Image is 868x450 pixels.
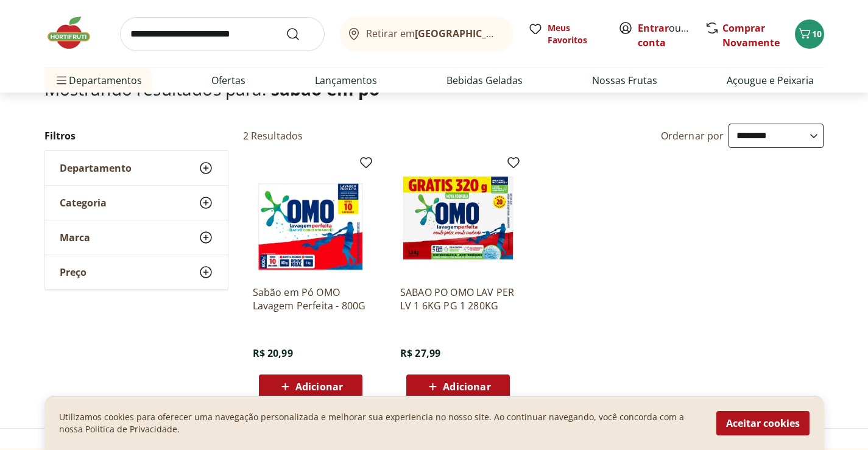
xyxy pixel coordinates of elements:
button: Adicionar [259,374,362,399]
button: Carrinho [795,19,824,49]
label: Ordernar por [661,129,724,142]
button: Categoria [45,186,228,220]
span: R$ 27,99 [400,346,440,360]
img: Hortifruti [44,15,105,51]
span: 10 [812,28,822,40]
span: Marca [60,231,90,244]
a: Nossas Frutas [592,73,657,88]
a: Sabão em Pó OMO Lavagem Perfeita - 800G [253,286,369,312]
button: Marca [45,220,228,255]
span: ou [638,21,692,50]
h2: Filtros [44,124,228,148]
span: Meus Favoritos [548,22,604,46]
button: Adicionar [406,374,510,399]
a: Comprar Novamente [722,21,780,49]
a: Lançamentos [315,73,377,88]
img: SABAO PO OMO LAV PER LV 1 6KG PG 1 280KG [400,160,516,276]
a: Criar conta [638,21,705,49]
a: Meus Favoritos [528,22,604,46]
h1: Mostrando resultados para: [44,79,824,99]
a: SABAO PO OMO LAV PER LV 1 6KG PG 1 280KG [400,286,516,312]
button: Menu [54,66,69,95]
span: Departamentos [54,66,142,95]
b: [GEOGRAPHIC_DATA]/[GEOGRAPHIC_DATA] [415,27,620,40]
button: Departamento [45,151,228,185]
button: Retirar em[GEOGRAPHIC_DATA]/[GEOGRAPHIC_DATA] [339,17,513,51]
button: Aceitar cookies [716,411,810,435]
span: Preço [60,266,86,278]
span: Categoria [60,197,107,209]
img: Sabão em Pó OMO Lavagem Perfeita - 800G [253,160,369,276]
a: Açougue e Peixaria [727,73,814,88]
a: Ofertas [211,73,245,88]
p: Utilizamos cookies para oferecer uma navegação personalizada e melhorar sua experiencia no nosso ... [59,411,702,435]
span: R$ 20,99 [253,346,293,360]
span: Adicionar [443,382,490,392]
span: Departamento [60,162,132,174]
span: Retirar em [366,28,501,39]
button: Submit Search [286,27,315,41]
input: search [120,17,325,51]
span: Adicionar [295,382,343,392]
a: Entrar [638,21,669,35]
button: Preço [45,255,228,289]
a: Bebidas Geladas [446,73,523,88]
h2: 2 Resultados [243,129,303,142]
